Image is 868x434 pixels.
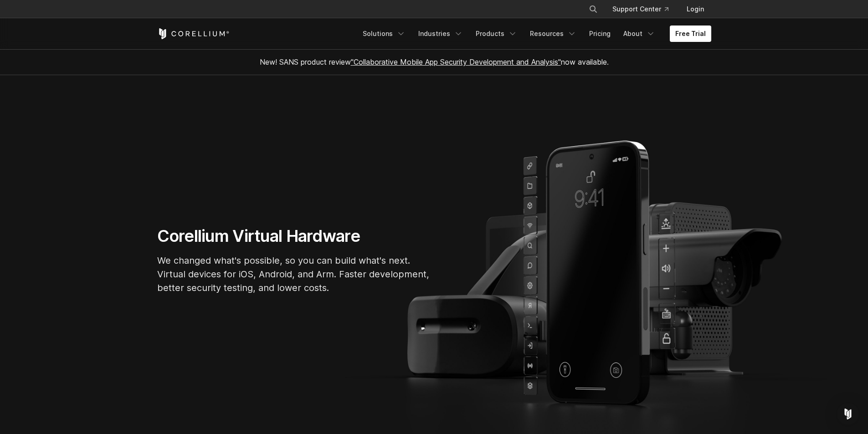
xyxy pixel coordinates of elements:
[837,403,859,425] div: Open Intercom Messenger
[157,226,431,246] h1: Corellium Virtual Hardware
[157,254,431,295] p: We changed what's possible, so you can build what's next. Virtual devices for iOS, Android, and A...
[679,1,711,17] a: Login
[584,26,616,42] a: Pricing
[618,26,661,42] a: About
[413,26,468,42] a: Industries
[605,1,676,17] a: Support Center
[670,26,711,42] a: Free Trial
[585,1,601,17] button: Search
[351,57,561,66] a: "Collaborative Mobile App Security Development and Analysis"
[157,28,230,39] a: Corellium Home
[357,26,711,42] div: Navigation Menu
[260,57,609,66] span: New! SANS product review now available.
[357,26,411,42] a: Solutions
[470,26,523,42] a: Products
[578,1,711,17] div: Navigation Menu
[524,26,582,42] a: Resources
